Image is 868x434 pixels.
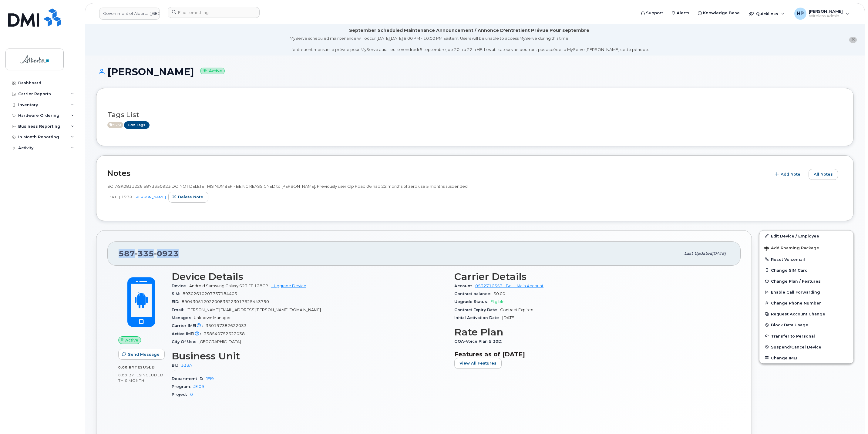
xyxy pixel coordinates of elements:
[493,291,505,296] span: $0.00
[172,392,190,397] span: Project
[172,291,183,296] span: SIM
[124,121,150,129] a: Edit Tags
[183,291,237,296] span: 89302610207737184405
[771,345,821,349] span: Suspend/Cancel Device
[172,308,187,312] span: Email
[759,298,853,308] button: Change Phone Number
[194,315,231,320] span: Unknown Manager
[759,230,853,241] a: Edit Device / Employee
[454,299,490,304] span: Upgrade Status
[178,194,203,200] span: Delete note
[759,241,853,254] button: Add Roaming Package
[475,284,543,288] a: 0532716353 - Bell - Main Account
[759,341,853,352] button: Suspend/Cancel Device
[134,195,166,199] a: [PERSON_NAME]
[121,194,132,200] span: 15:39
[759,319,853,330] button: Block Data Usage
[135,249,154,258] span: 335
[189,284,268,288] span: Android Samsung Galaxy S23 FE 128GB
[118,373,141,377] span: 0.00 Bytes
[771,169,806,180] button: Add Note
[107,169,768,178] h2: Notes
[107,122,123,128] span: Active
[500,308,533,312] span: Contract Expired
[712,251,726,256] span: [DATE]
[200,68,225,75] small: Active
[172,376,206,381] span: Department ID
[143,365,155,369] span: used
[759,254,853,265] button: Reset Voicemail
[759,331,853,341] button: Transfer to Personal
[781,171,800,177] span: Add Note
[199,339,241,344] span: [GEOGRAPHIC_DATA]
[193,384,204,389] a: JEI09
[454,327,730,338] h3: Rate Plan
[204,331,245,336] span: 358540752622038
[172,363,181,368] span: BU
[119,249,179,258] span: 587
[125,337,138,343] span: Active
[454,351,730,358] h3: Features as of [DATE]
[454,358,502,369] button: View All Features
[771,279,821,284] span: Change Plan / Features
[96,66,854,77] h1: [PERSON_NAME]
[118,373,163,383] span: included this month
[172,323,206,328] span: Carrier IMEI
[454,308,500,312] span: Contract Expiry Date
[107,111,843,119] h3: Tags List
[187,308,321,312] span: [PERSON_NAME][EMAIL_ADDRESS][PERSON_NAME][DOMAIN_NAME]
[459,360,496,366] span: View All Features
[181,363,192,368] a: 333A
[118,349,165,360] button: Send Message
[172,284,189,288] span: Device
[172,331,204,336] span: Active IMEI
[172,368,447,373] p: JET
[290,35,649,52] div: MyServe scheduled maintenance will occur [DATE][DATE] 8:00 PM - 10:00 PM Eastern. Users will be u...
[759,308,853,319] button: Request Account Change
[684,251,712,256] span: Last updated
[118,365,143,369] span: 0.00 Bytes
[182,299,269,304] span: 89043051202200836223017625443750
[759,352,853,363] button: Change IMEI
[172,271,447,282] h3: Device Details
[190,392,193,397] a: 0
[206,376,214,381] a: JEI9
[271,284,306,288] a: + Upgrade Device
[454,315,502,320] span: Initial Activation Date
[454,271,730,282] h3: Carrier Details
[107,194,120,200] span: [DATE]
[454,291,493,296] span: Contract balance
[172,351,447,362] h3: Business Unit
[172,339,199,344] span: City Of Use
[172,315,194,320] span: Manager
[490,299,505,304] span: Eligible
[849,37,857,43] button: close notification
[349,27,589,34] div: September Scheduled Maintenance Announcement / Annonce D'entretient Prévue Pour septembre
[759,276,853,287] button: Change Plan / Features
[168,192,208,203] button: Delete note
[172,299,182,304] span: EID
[107,184,469,189] span: SCTASK0831226 5873350923 DO NOT DELETE THIS NUMBER - BEING REASSIGNED to [PERSON_NAME]. Previousl...
[454,284,475,288] span: Account
[809,169,838,180] button: All Notes
[771,290,820,294] span: Enable Call Forwarding
[814,171,833,177] span: All Notes
[502,315,515,320] span: [DATE]
[764,246,819,251] span: Add Roaming Package
[759,287,853,298] button: Enable Call Forwarding
[128,352,160,357] span: Send Message
[759,265,853,276] button: Change SIM Card
[172,384,193,389] span: Program
[206,323,247,328] span: 350197382622033
[454,339,505,344] span: GOA-Voice Plan 5 30D
[154,249,179,258] span: 0923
